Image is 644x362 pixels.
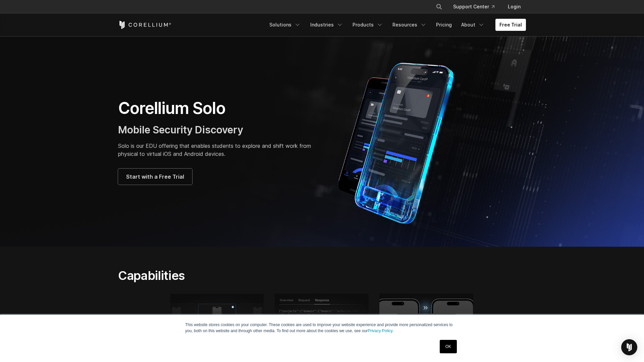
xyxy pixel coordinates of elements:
a: Privacy Policy. [368,328,393,333]
span: Mobile Security Discovery [118,124,243,136]
a: Start with a Free Trial [118,169,192,185]
a: Solutions [265,19,305,31]
a: Industries [306,19,347,31]
button: Search [433,1,445,13]
a: OK [440,340,457,353]
img: Process of taking snapshot and creating a backup of the iPhone virtual device. [379,294,473,352]
img: Corellium Solo for mobile app security solutions [329,58,473,225]
a: Products [348,19,387,31]
img: Powerful Tools enabling unmatched device access, visibility, and control [275,294,369,352]
a: Login [502,1,526,13]
a: About [457,19,489,31]
p: Solo is our EDU offering that enables students to explore and shift work from physical to virtual... [118,142,315,158]
div: Navigation Menu [265,19,526,31]
a: Corellium Home [118,21,171,29]
div: Navigation Menu [428,1,526,13]
a: Resources [388,19,431,31]
h1: Corellium Solo [118,98,315,118]
a: Free Trial [495,19,526,31]
a: Support Center [448,1,500,13]
a: Pricing [432,19,456,31]
p: This website stores cookies on your computer. These cookies are used to improve your website expe... [185,322,459,334]
div: Open Intercom Messenger [621,339,637,355]
img: iPhone 17 Plus; 6 cores [170,294,264,352]
span: Start with a Free Trial [126,173,184,181]
h2: Capabilities [118,268,385,283]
